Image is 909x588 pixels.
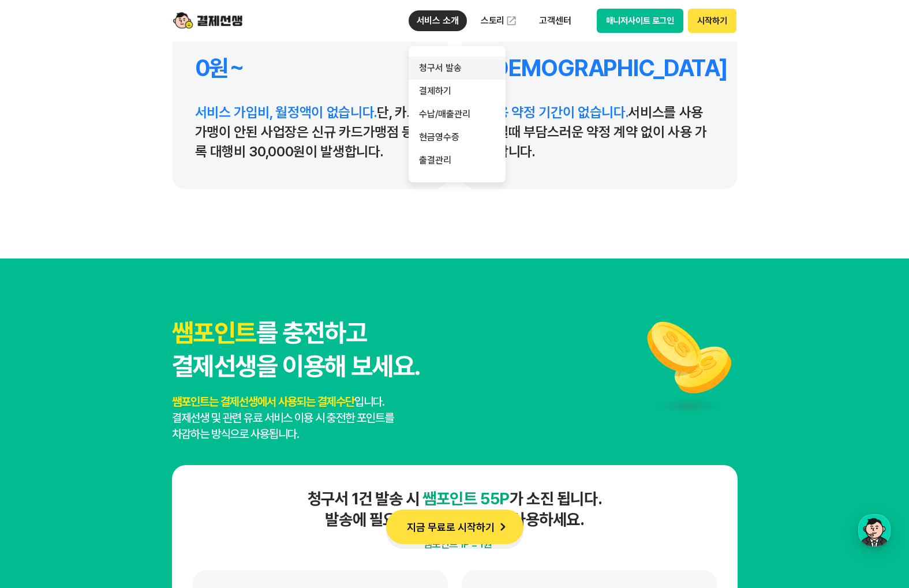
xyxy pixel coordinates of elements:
span: 대화 [106,384,119,393]
button: 매니저사이트 로그인 [597,9,684,33]
a: 대화 [76,366,149,395]
img: 외부 도메인 오픈 [506,15,517,27]
a: 스토리 [473,9,526,32]
a: 설정 [149,366,222,395]
span: 쌤포인트 [172,317,256,348]
a: 현금영수증 [409,126,506,149]
a: 출결관리 [409,149,506,172]
h4: 청구서 1건 발송 시 가 소진 됩니다. 발송에 필요한 만큼만 충전하여 사용하세요. [193,488,717,530]
img: logo [173,10,242,32]
a: 홈 [3,366,76,395]
h4: 0원~ [195,54,425,82]
img: 쌤포인트 [639,316,738,414]
h4: [DEMOGRAPHIC_DATA] [485,54,715,82]
h3: 를 충전하고 결제선생을 이용해 보세요. [172,316,420,383]
span: 설정 [178,383,192,392]
button: 시작하기 [688,9,736,33]
span: 쌤포인트는 결제선생에서 사용되는 결제수단 [172,395,354,409]
span: 홈 [36,383,43,392]
span: 서비스 가입비, 월정액이 없습니다. [195,104,377,121]
p: 단, 카드가맹이 안된 사업장은 신규 카드가맹점 등록 대행비 30,000원이 발생합니다. [195,103,425,162]
a: 결제하기 [409,80,506,103]
span: 쌤포인트 55P [422,489,510,508]
p: 서비스를 사용하실때 부담스러운 약정 계약 없이 사용 가능합니다. [485,103,715,162]
a: 청구서 발송 [409,57,506,80]
span: 이용 약정 기간이 없습니다. [485,104,629,121]
button: 지금 무료로 시작하기 [386,510,523,544]
img: 화살표 아이콘 [495,519,511,535]
a: 수납/매출관리 [409,103,506,126]
p: 입니다. 결제선생 및 관련 유료 서비스 이용 시 충전한 포인트를 차감하는 방식으로 사용됩니다. [172,394,420,442]
p: 서비스 소개 [409,10,467,31]
p: 고객센터 [531,10,579,31]
p: * 쌤포인트 1P = 1원 [193,537,717,552]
